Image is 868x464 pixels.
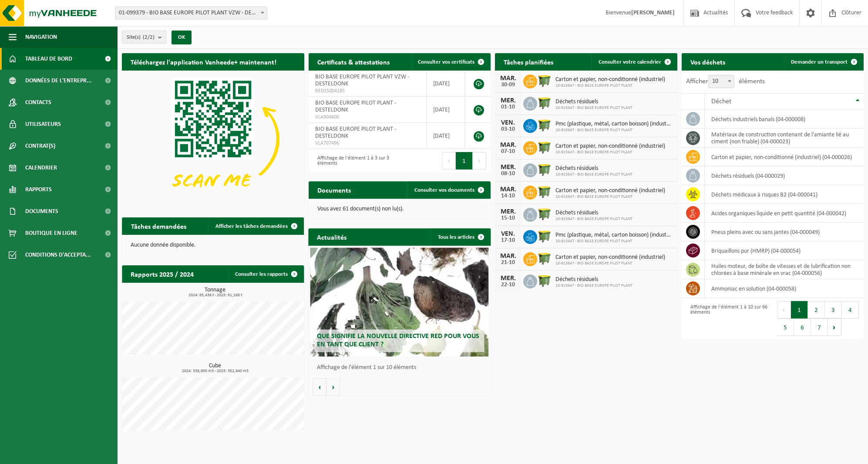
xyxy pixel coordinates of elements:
[708,75,734,88] span: 10
[126,287,304,298] h3: Tonnage
[431,228,490,246] a: Tous les articles
[711,98,731,105] span: Déchet
[411,53,490,71] a: Consulter vos certificats
[317,333,479,348] span: Que signifie la nouvelle directive RED pour vous en tant que client ?
[228,265,303,283] a: Consulter les rapports
[418,59,474,65] span: Consulter vos certificats
[25,70,92,91] span: Données de l'entrepr...
[172,30,192,44] button: OK
[25,179,52,200] span: Rapports
[537,162,552,177] img: WB-1100-HPE-GN-50
[555,261,665,266] span: 10-915647 - BIO BASE EUROPE PILOT PLANT
[705,110,864,129] td: déchets industriels banals (04-000008)
[555,187,665,194] span: Carton et papier, non-conditionné (industriel)
[499,82,517,88] div: 30-09
[499,230,517,237] div: VEN.
[705,185,864,204] td: déchets médicaux à risques B2 (04-000041)
[537,184,552,199] img: WB-1100-HPE-GN-50
[555,150,665,155] span: 10-915647 - BIO BASE EUROPE PILOT PLANT
[537,140,552,155] img: WB-1100-HPE-GN-50
[592,53,676,71] a: Consulter votre calendrier
[705,241,864,260] td: briquaillons pur (HMRP) (04-000054)
[442,152,456,169] button: Previous
[537,251,552,266] img: WB-1100-HPE-GN-50
[555,172,632,177] span: 10-915647 - BIO BASE EUROPE PILOT PLANT
[555,76,665,83] span: Carton et papier, non-conditionné (industriel)
[777,301,791,318] button: Previous
[811,318,828,336] button: 7
[555,165,632,172] span: Déchets résiduels
[427,123,465,149] td: [DATE]
[499,171,517,177] div: 08-10
[555,283,632,288] span: 10-915647 - BIO BASE EUROPE PILOT PLANT
[555,210,632,217] span: Déchets résiduels
[705,223,864,241] td: pneus pleins avec ou sans jantes (04-000049)
[315,74,409,87] span: BIO BASE EUROPE PILOT PLANT VZW - DESTELDONK
[215,224,288,229] span: Afficher les tâches demandées
[456,152,473,169] button: 1
[499,149,517,155] div: 07-10
[499,119,517,126] div: VEN.
[794,318,811,336] button: 6
[427,71,465,97] td: [DATE]
[326,379,340,396] button: Volgende
[705,279,864,298] td: Ammoniac en solution (04-000058)
[555,98,632,105] span: Déchets résiduels
[126,369,304,373] span: 2024: 538,900 m3 - 2025: 352,940 m3
[499,215,517,221] div: 15-10
[705,204,864,223] td: acides organiques liquide en petit quantité (04-000042)
[25,222,77,244] span: Boutique en ligne
[791,301,808,318] button: 1
[499,253,517,260] div: MAR.
[555,105,632,111] span: 10-915647 - BIO BASE EUROPE PILOT PLANT
[705,148,864,166] td: carton et papier, non-conditionné (industriel) (04-000026)
[808,301,825,318] button: 2
[555,276,632,283] span: Déchets résiduels
[313,379,326,396] button: Vorige
[315,140,420,147] span: VLA707496
[315,126,396,139] span: BIO BASE EUROPE PILOT PLANT - DESTELDONK
[631,10,675,16] strong: [PERSON_NAME]
[126,293,304,298] span: 2024: 65,438 t - 2025: 61,168 t
[784,53,863,71] a: Demander un transport
[825,301,842,318] button: 3
[499,208,517,215] div: MER.
[705,166,864,185] td: déchets résiduels (04-000029)
[555,128,673,133] span: 10-915647 - BIO BASE EUROPE PILOT PLANT
[25,135,55,157] span: Contrat(s)
[317,206,482,212] p: Vous avez 61 document(s) non lu(s).
[309,181,360,198] h2: Documents
[25,244,91,266] span: Conditions d'accepta...
[791,59,848,65] span: Demander un transport
[555,194,665,200] span: 10-915647 - BIO BASE EUROPE PILOT PLANT
[315,88,420,95] span: RED25004185
[499,186,517,193] div: MAR.
[126,363,304,373] h3: Cube
[499,126,517,132] div: 03-10
[555,143,665,150] span: Carton et papier, non-conditionné (industriel)
[599,59,661,65] span: Consulter votre calendrier
[499,260,517,266] div: 21-10
[537,273,552,288] img: WB-1100-HPE-GN-50
[555,254,665,261] span: Carton et papier, non-conditionné (industriel)
[122,71,304,207] img: Download de VHEPlus App
[682,53,734,70] h2: Vos déchets
[25,157,57,179] span: Calendrier
[310,248,489,357] a: Que signifie la nouvelle directive RED pour vous en tant que client ?
[555,83,665,88] span: 10-915647 - BIO BASE EUROPE PILOT PLANT
[315,100,396,113] span: BIO BASE EUROPE PILOT PLANT - DESTELDONK
[555,121,673,128] span: Pmc (plastique, métal, carton boisson) (industriel)
[777,318,794,336] button: 5
[131,242,296,248] p: Aucune donnée disponible.
[686,78,765,85] label: Afficher éléments
[499,104,517,110] div: 01-10
[313,151,395,170] div: Affichage de l'élément 1 à 3 sur 3 éléments
[499,282,517,288] div: 22-10
[25,48,72,70] span: Tableau de bord
[122,53,285,70] h2: Téléchargez l'application Vanheede+ maintenant!
[315,114,420,121] span: VLA904600
[309,53,398,70] h2: Certificats & attestations
[25,26,57,48] span: Navigation
[828,318,841,336] button: Next
[555,217,632,222] span: 10-915647 - BIO BASE EUROPE PILOT PLANT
